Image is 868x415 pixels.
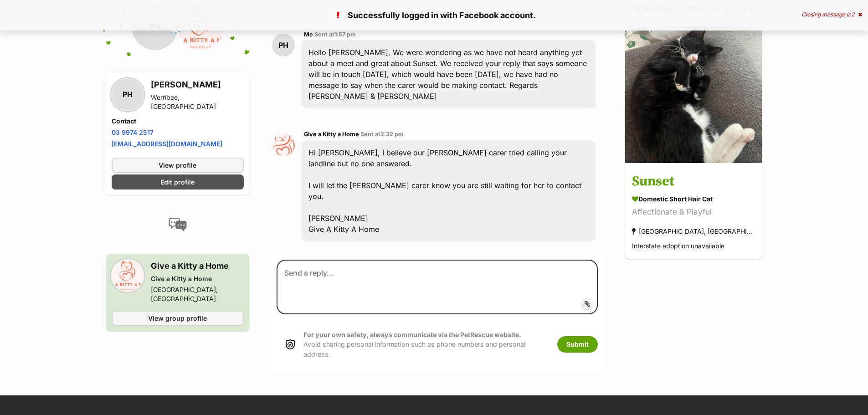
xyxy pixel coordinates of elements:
div: Closing message in [801,11,862,18]
a: 03 9974 2517 [112,128,154,136]
div: Give a Kitty a Home [151,274,244,283]
img: Give a Kitty a Home profile pic [272,133,295,156]
h3: Give a Kitty a Home [151,260,244,272]
a: Sunset Domestic Short Hair Cat Affectionate & Playful [GEOGRAPHIC_DATA], [GEOGRAPHIC_DATA] Inters... [625,165,762,259]
div: [GEOGRAPHIC_DATA], [GEOGRAPHIC_DATA] [151,285,244,303]
a: View group profile [112,311,244,326]
div: PH [112,79,144,111]
div: [GEOGRAPHIC_DATA], [GEOGRAPHIC_DATA] [632,225,755,238]
span: View profile [159,160,196,170]
a: Edit profile [112,174,244,190]
span: 2:32 pm [380,131,404,138]
div: Domestic Short Hair Cat [632,195,755,204]
span: Sent at [360,131,404,138]
p: Avoid sharing personal information such as phone numbers and personal address. [303,330,548,359]
h4: Contact [112,117,244,126]
span: Interstate adoption unavailable [632,242,724,250]
div: Hello [PERSON_NAME], We were wondering as we have not heard anything yet about a meet and great a... [302,40,596,108]
a: View profile [112,158,244,173]
h3: [PERSON_NAME] [151,78,244,91]
div: Hi [PERSON_NAME], I believe our [PERSON_NAME] carer tried calling your landline but no one answer... [302,140,596,241]
img: Give a Kitty a Home profile pic [112,260,144,292]
span: Sent at [314,31,356,38]
a: [EMAIL_ADDRESS][DOMAIN_NAME] [112,140,222,148]
span: Me [304,31,313,38]
h3: Sunset [632,172,755,192]
img: conversation-icon-4a6f8262b818ee0b60e3300018af0b2d0b884aa5de6e9bcb8d3d4eeb1a70a7c4.svg [169,218,187,231]
div: Affectionate & Playful [632,206,755,219]
p: Successfully logged in with Facebook account. [9,9,859,21]
span: Give a Kitty a Home [304,131,359,138]
span: 1:57 pm [334,31,356,38]
span: Edit profile [160,177,195,187]
span: 2 [851,11,854,18]
div: PH [272,34,295,56]
div: Werribee, [GEOGRAPHIC_DATA] [151,93,244,111]
button: Submit [557,336,598,353]
span: View group profile [148,313,207,323]
img: Sunset [625,26,762,163]
strong: For your own safety, always communicate via the PetRescue website. [303,331,521,338]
